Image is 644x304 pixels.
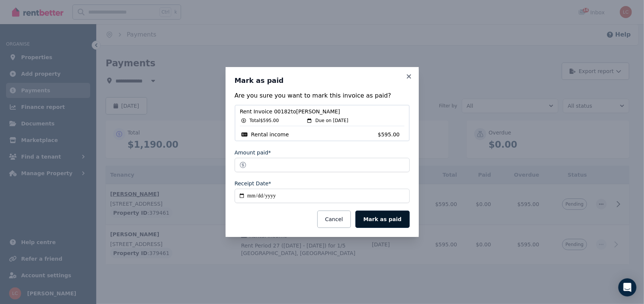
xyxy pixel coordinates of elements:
[235,180,271,187] label: Receipt Date*
[355,211,409,228] button: Mark as paid
[235,76,410,85] h3: Mark as paid
[315,118,348,124] span: Due on [DATE]
[618,278,636,296] div: Open Intercom Messenger
[240,108,404,115] span: Rent Invoice 00182 to [PERSON_NAME]
[235,149,271,156] label: Amount paid*
[251,131,289,138] span: Rental income
[317,211,351,228] button: Cancel
[235,91,410,100] p: Are you sure you want to mark this invoice as paid?
[250,118,279,124] span: Total $595.00
[378,131,404,138] span: $595.00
